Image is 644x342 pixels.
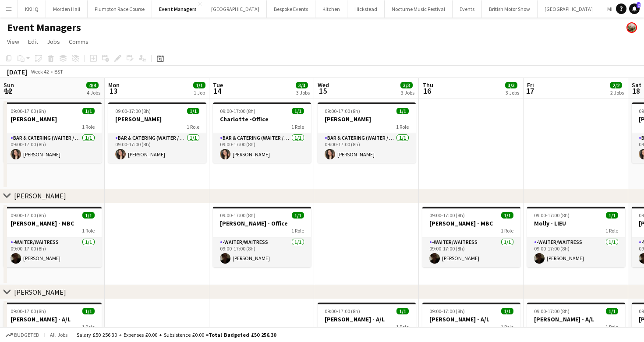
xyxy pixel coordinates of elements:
h3: [PERSON_NAME] - A/L [527,315,625,323]
button: KKHQ [18,0,46,18]
h3: Molly - LIEU [527,219,625,227]
span: 09:00-17:00 (8h) [11,308,46,314]
span: 1 Role [82,324,95,330]
span: 1 Role [291,123,304,130]
div: Salary £50 256.30 + Expenses £0.00 + Subsistence £0.00 = [77,331,276,338]
app-card-role: -Waiter/Waitress1/109:00-17:00 (8h)[PERSON_NAME] [422,237,520,267]
div: 1 Job [194,89,205,96]
span: 1/1 [501,308,513,314]
span: Sun [4,81,14,89]
app-job-card: 09:00-17:00 (8h)1/1[PERSON_NAME]1 RoleBar & Catering (Waiter / waitress)1/109:00-17:00 (8h)[PERSO... [4,102,102,163]
span: 09:00-17:00 (8h) [11,212,46,219]
a: Edit [25,36,42,47]
span: 18 [630,86,641,96]
div: 09:00-17:00 (8h)1/1[PERSON_NAME]1 RoleBar & Catering (Waiter / waitress)1/109:00-17:00 (8h)[PERSO... [318,102,416,163]
span: 2/2 [610,82,622,88]
a: Comms [65,36,92,47]
h3: [PERSON_NAME] - Office [213,219,311,227]
div: 09:00-17:00 (8h)1/1[PERSON_NAME] - Office1 Role-Waiter/Waitress1/109:00-17:00 (8h)[PERSON_NAME] [213,207,311,267]
span: 1/1 [292,212,304,219]
span: Week 42 [29,68,51,75]
span: Budgeted [14,332,39,338]
h3: [PERSON_NAME] - A/L [4,315,102,323]
span: 1/1 [82,108,95,114]
span: 1/1 [292,108,304,114]
app-card-role: -Waiter/Waitress1/109:00-17:00 (8h)[PERSON_NAME] [4,237,102,267]
span: 3/3 [296,82,308,88]
h1: Event Managers [7,21,81,34]
span: 3/3 [400,82,413,88]
span: 17 [526,86,534,96]
span: 1 Role [82,123,95,130]
app-card-role: -Waiter/Waitress1/109:00-17:00 (8h)[PERSON_NAME] [527,237,625,267]
span: 3/3 [505,82,517,88]
span: 09:00-17:00 (8h) [220,108,255,114]
div: 3 Jobs [506,89,519,96]
span: 1/1 [193,82,205,88]
span: 14 [212,86,223,96]
app-job-card: 09:00-17:00 (8h)1/1[PERSON_NAME] - MBC1 Role-Waiter/Waitress1/109:00-17:00 (8h)[PERSON_NAME] [4,207,102,267]
span: 1 Role [187,123,199,130]
span: 15 [316,86,329,96]
span: 09:00-17:00 (8h) [115,108,151,114]
span: Wed [318,81,329,89]
a: Jobs [43,36,64,47]
button: Morden Hall [46,0,88,18]
div: 09:00-17:00 (8h)1/1[PERSON_NAME]1 RoleBar & Catering (Waiter / waitress)1/109:00-17:00 (8h)[PERSO... [108,102,206,163]
span: 09:00-17:00 (8h) [325,308,360,314]
app-card-role: Bar & Catering (Waiter / waitress)1/109:00-17:00 (8h)[PERSON_NAME] [318,133,416,163]
span: 1 Role [501,227,513,234]
button: British Motor Show [482,0,538,18]
h3: [PERSON_NAME] - MBC [4,219,102,227]
span: 13 [107,86,120,96]
app-card-role: Bar & Catering (Waiter / waitress)1/109:00-17:00 (8h)[PERSON_NAME] [4,133,102,163]
h3: [PERSON_NAME] - A/L [318,315,416,323]
span: Sat [632,81,641,89]
app-job-card: 09:00-17:00 (8h)1/1Charlotte -Office1 RoleBar & Catering (Waiter / waitress)1/109:00-17:00 (8h)[P... [213,102,311,163]
button: Budgeted [4,330,41,340]
div: [PERSON_NAME] [14,191,66,200]
button: Nocturne Music Festival [385,0,453,18]
span: 1/1 [187,108,199,114]
span: 09:00-17:00 (8h) [534,308,570,314]
div: 3 Jobs [401,89,414,96]
button: Plumpton Race Course [88,0,152,18]
h3: [PERSON_NAME] [4,115,102,123]
span: 09:00-17:00 (8h) [429,308,465,314]
app-card-role: Bar & Catering (Waiter / waitress)1/109:00-17:00 (8h)[PERSON_NAME] [108,133,206,163]
span: 1/1 [606,308,618,314]
app-card-role: -Waiter/Waitress1/109:00-17:00 (8h)[PERSON_NAME] [213,237,311,267]
span: 1 Role [396,324,409,330]
span: Total Budgeted £50 256.30 [209,331,276,338]
app-job-card: 09:00-17:00 (8h)1/1[PERSON_NAME] - MBC1 Role-Waiter/Waitress1/109:00-17:00 (8h)[PERSON_NAME] [422,207,520,267]
span: 1 Role [396,123,409,130]
span: 1/1 [82,212,95,219]
div: 3 Jobs [296,89,310,96]
a: View [4,36,23,47]
span: 1 Role [291,227,304,234]
button: Events [453,0,482,18]
div: 4 Jobs [87,89,100,96]
span: 09:00-17:00 (8h) [534,212,570,219]
h3: [PERSON_NAME] - A/L [422,315,520,323]
h3: [PERSON_NAME] [318,115,416,123]
div: [PERSON_NAME] [14,288,66,296]
span: 1/1 [396,308,409,314]
span: Edit [28,38,38,46]
span: Jobs [47,38,60,46]
span: 4/4 [86,82,99,88]
button: Kitchen [315,0,347,18]
span: 09:00-17:00 (8h) [220,212,255,219]
app-card-role: Bar & Catering (Waiter / waitress)1/109:00-17:00 (8h)[PERSON_NAME] [213,133,311,163]
div: 2 Jobs [610,89,624,96]
span: Thu [422,81,433,89]
span: Tue [213,81,223,89]
div: BST [54,68,63,75]
app-user-avatar: Staffing Manager [626,22,637,33]
app-job-card: 09:00-17:00 (8h)1/1Molly - LIEU1 Role-Waiter/Waitress1/109:00-17:00 (8h)[PERSON_NAME] [527,207,625,267]
h3: [PERSON_NAME] - MBC [422,219,520,227]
